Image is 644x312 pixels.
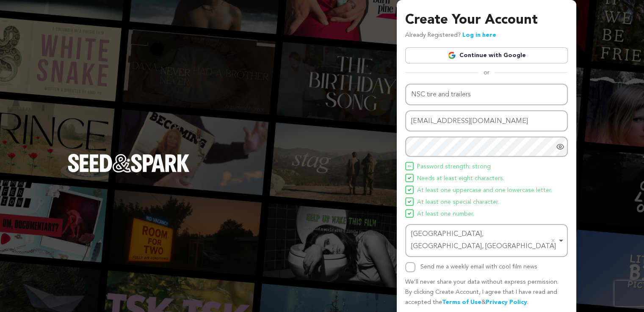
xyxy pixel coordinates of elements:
h3: Create Your Account [405,10,568,30]
input: Email address [405,110,568,132]
a: Seed&Spark Homepage [68,154,190,189]
span: At least one number. [417,209,474,219]
a: Terms of Use [442,299,481,305]
a: Log in here [462,32,496,38]
input: Name [405,84,568,105]
span: Needs at least eight characters. [417,174,504,184]
span: At least one special character. [417,197,499,208]
a: Privacy Policy [486,299,527,305]
span: or [478,68,495,77]
img: Google logo [448,51,456,60]
button: Remove item: 'ChIJjQmTaV0E9YgRC2MLmS_e_mY' [549,236,557,245]
div: [GEOGRAPHIC_DATA], [GEOGRAPHIC_DATA], [GEOGRAPHIC_DATA] [411,228,557,253]
img: Seed&Spark Logo [68,154,190,172]
a: Continue with Google [405,47,568,63]
img: Seed&Spark Icon [408,176,411,180]
p: We’ll never share your data without express permission. By clicking Create Account, I agree that ... [405,277,568,307]
p: Already Registered? [405,30,496,41]
img: Seed&Spark Icon [408,200,411,203]
img: Seed&Spark Icon [408,188,411,192]
img: Seed&Spark Icon [408,164,411,168]
span: Password strength: strong [417,162,491,172]
span: At least one uppercase and one lowercase letter. [417,186,552,196]
a: Show password as plain text. Warning: this will display your password on the screen. [556,142,564,151]
label: Send me a weekly email with cool film news [420,264,537,270]
img: Seed&Spark Icon [408,212,411,215]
